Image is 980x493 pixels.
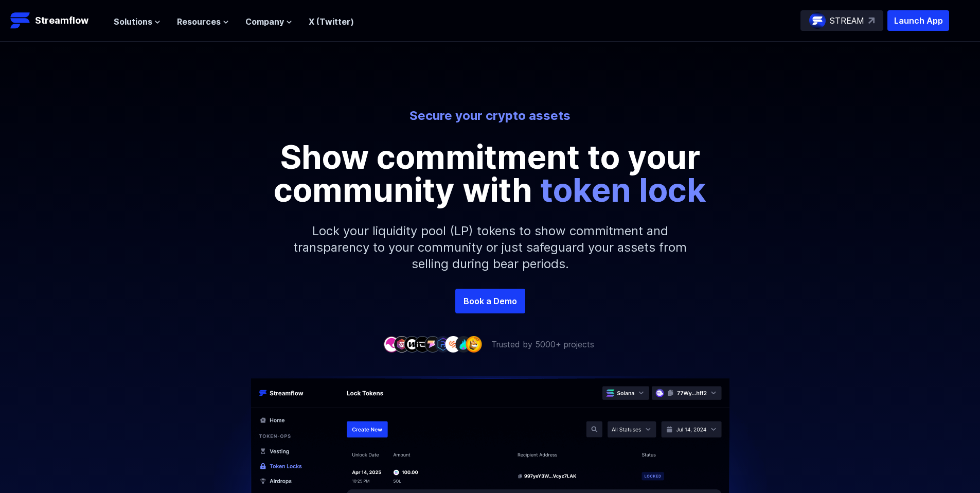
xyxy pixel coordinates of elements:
[245,15,292,28] button: Company
[259,140,722,206] p: Show commitment to your community with
[114,15,161,28] button: Solutions
[491,338,594,350] p: Trusted by 5000+ projects
[466,336,482,352] img: company-9
[177,15,221,28] span: Resources
[10,10,103,31] a: Streamflow
[414,336,431,352] img: company-4
[35,13,88,28] p: Streamflow
[887,10,949,31] button: Launch App
[455,289,525,313] a: Book a Demo
[455,336,472,352] img: company-8
[383,336,400,352] img: company-1
[245,15,284,28] span: Company
[114,15,152,28] span: Solutions
[800,10,883,31] a: STREAM
[309,16,354,27] a: X (Twitter)
[394,336,410,352] img: company-2
[404,336,420,352] img: company-3
[830,14,864,27] p: STREAM
[10,10,31,31] img: Streamflow Logo
[435,336,451,352] img: company-6
[868,17,875,24] img: top-right-arrow.svg
[205,108,775,124] p: Secure your crypto assets
[177,15,229,28] button: Resources
[540,170,706,209] span: token lock
[269,206,711,289] p: Lock your liquidity pool (LP) tokens to show commitment and transparency to your community or jus...
[424,336,441,352] img: company-5
[809,12,826,29] img: streamflow-logo-circle.png
[445,336,461,352] img: company-7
